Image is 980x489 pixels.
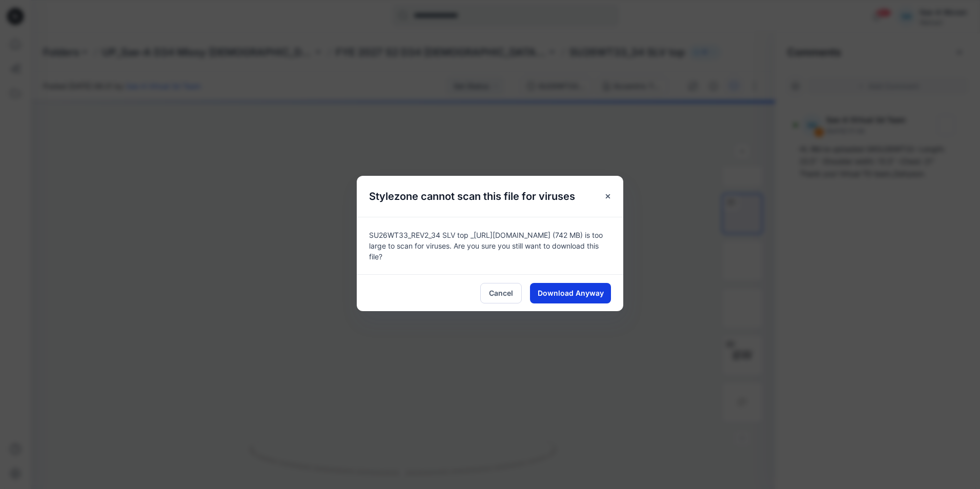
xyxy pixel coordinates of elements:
button: Download Anyway [530,283,611,303]
span: Cancel [489,288,513,298]
div: SU26WT33_REV2_34 SLV top _[URL][DOMAIN_NAME] (742 MB) is too large to scan for viruses. Are you s... [357,217,623,274]
h5: Stylezone cannot scan this file for viruses [357,176,587,217]
button: Close [599,187,617,206]
span: Download Anyway [538,288,604,298]
button: Cancel [480,283,522,303]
